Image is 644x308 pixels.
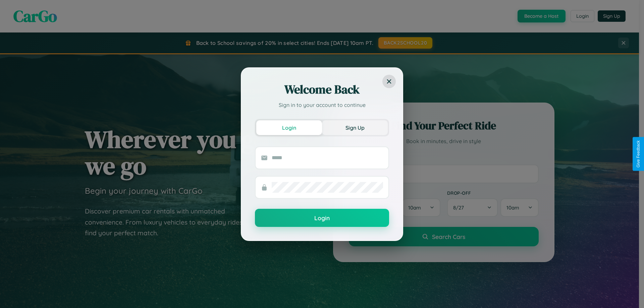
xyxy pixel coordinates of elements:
[255,81,389,98] h2: Welcome Back
[256,120,322,135] button: Login
[255,101,389,109] p: Sign in to your account to continue
[636,140,641,168] div: Give Feedback
[322,120,388,135] button: Sign Up
[255,209,389,227] button: Login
